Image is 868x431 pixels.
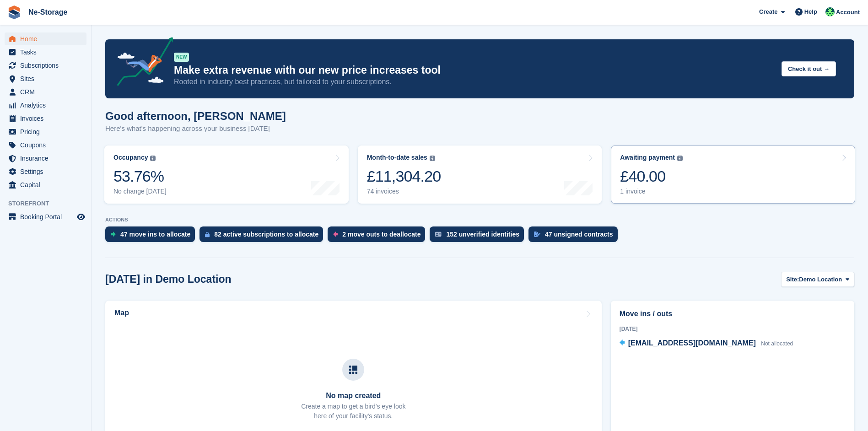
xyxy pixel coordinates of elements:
p: Create a map to get a bird's eye look here of your facility's status. [301,402,405,421]
div: NEW [174,53,189,62]
a: menu [5,32,86,45]
div: 152 unverified identities [446,231,519,238]
span: Analytics [20,99,75,112]
div: £40.00 [620,167,683,186]
a: 47 unsigned contracts [528,226,622,247]
button: Check it out → [782,61,836,76]
img: icon-info-grey-7440780725fd019a000dd9b08b2336e03edf1995a4989e88bcd33f0948082b44.svg [430,156,435,161]
a: Occupancy 53.76% No change [DATE] [104,145,349,204]
img: verify_identity-adf6edd0f0f0b5bbfe63781bf79b02c33cf7c696d77639b501bdc392416b5a36.svg [435,232,442,237]
span: CRM [20,86,75,98]
a: Awaiting payment £40.00 1 invoice [611,145,855,204]
a: [EMAIL_ADDRESS][DOMAIN_NAME] Not allocated [620,338,793,350]
h2: Map [114,309,129,317]
a: menu [5,86,86,98]
span: Coupons [20,139,75,151]
div: 1 invoice [620,188,683,195]
a: menu [5,72,86,85]
h2: Move ins / outs [620,308,846,319]
a: menu [5,46,86,59]
span: Create [759,7,777,16]
span: Home [20,32,75,45]
span: Subscriptions [20,59,75,72]
div: 53.76% [113,167,167,186]
span: Help [804,7,817,16]
a: 82 active subscriptions to allocate [199,226,328,247]
h3: No map created [301,392,405,400]
div: 2 move outs to deallocate [342,231,421,238]
a: menu [5,139,86,151]
a: menu [5,112,86,125]
a: 152 unverified identities [430,226,528,247]
div: 47 unsigned contracts [545,231,613,238]
div: £11,304.20 [367,167,441,186]
a: 2 move outs to deallocate [328,226,430,247]
h2: [DATE] in Demo Location [105,273,232,286]
a: menu [5,165,86,178]
span: [EMAIL_ADDRESS][DOMAIN_NAME] [628,339,756,347]
p: Rooted in industry best practices, but tailored to your subscriptions. [174,77,774,87]
img: price-adjustments-announcement-icon-8257ccfd72463d97f412b2fc003d46551f7dbcb40ab6d574587a9cd5c0d94... [109,37,173,89]
a: Preview store [75,211,86,222]
a: menu [5,99,86,112]
div: 47 move ins to allocate [120,231,190,238]
span: Insurance [20,152,75,165]
img: map-icn-33ee37083ee616e46c38cad1a60f524a97daa1e2b2c8c0bc3eb3415660979fc1.svg [349,366,357,374]
p: ACTIONS [105,217,854,223]
img: move_ins_to_allocate_icon-fdf77a2bb77ea45bf5b3d319d69a93e2d87916cf1d5bf7949dd705db3b84f3ca.svg [111,232,116,237]
p: Here's what's happening across your business [DATE] [105,124,286,134]
p: Make extra revenue with our new price increases tool [174,64,774,77]
img: stora-icon-8386f47178a22dfd0bd8f6a31ec36ba5ce8667c1dd55bd0f319d3a0aa187defe.svg [7,5,21,19]
div: Month-to-date sales [367,154,427,162]
a: menu [5,152,86,165]
span: Demo Location [799,275,842,284]
span: Not allocated [761,340,793,347]
span: Site: [786,275,799,284]
span: Pricing [20,125,75,138]
span: Invoices [20,112,75,125]
a: Ne-Storage [25,5,71,20]
span: Tasks [20,46,75,59]
span: Storefront [8,199,91,208]
div: Occupancy [113,154,148,162]
img: Jay Johal [825,7,835,16]
a: menu [5,210,86,223]
div: 74 invoices [367,188,441,195]
div: No change [DATE] [113,188,167,195]
span: Account [836,8,860,17]
a: menu [5,125,86,138]
div: 82 active subscriptions to allocate [214,231,318,238]
img: icon-info-grey-7440780725fd019a000dd9b08b2336e03edf1995a4989e88bcd33f0948082b44.svg [150,156,156,161]
a: menu [5,178,86,191]
img: contract_signature_icon-13c848040528278c33f63329250d36e43548de30e8caae1d1a13099fd9432cc5.svg [534,232,540,237]
img: active_subscription_to_allocate_icon-d502201f5373d7db506a760aba3b589e785aa758c864c3986d89f69b8ff3... [205,232,210,237]
h1: Good afternoon, [PERSON_NAME] [105,110,286,122]
img: icon-info-grey-7440780725fd019a000dd9b08b2336e03edf1995a4989e88bcd33f0948082b44.svg [677,156,683,161]
div: [DATE] [620,325,846,333]
span: Sites [20,72,75,85]
span: Capital [20,178,75,191]
a: menu [5,59,86,72]
a: 47 move ins to allocate [105,226,199,247]
div: Awaiting payment [620,154,675,162]
span: Booking Portal [20,210,75,223]
span: Settings [20,165,75,178]
button: Site: Demo Location [781,272,854,287]
a: Month-to-date sales £11,304.20 74 invoices [358,145,602,204]
img: move_outs_to_deallocate_icon-f764333ba52eb49d3ac5e1228854f67142a1ed5810a6f6cc68b1a99e826820c5.svg [333,232,338,237]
